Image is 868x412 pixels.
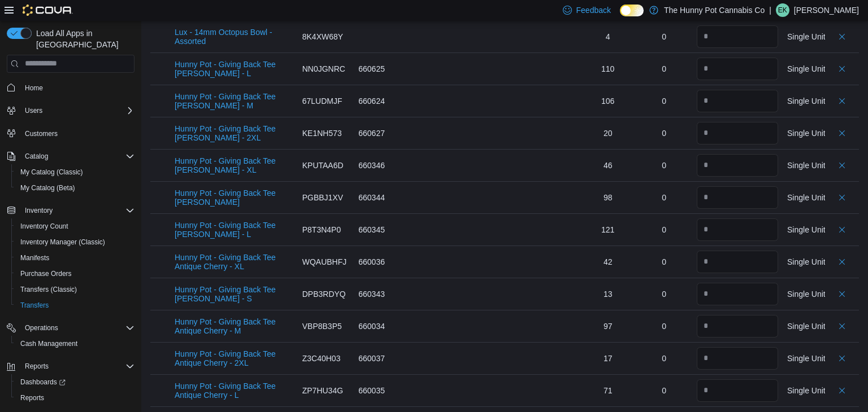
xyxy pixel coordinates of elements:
div: 67LUDMJF [302,95,350,107]
div: 660624 [358,95,406,107]
button: Hunny Pot - Giving Back Tee [PERSON_NAME] - L [175,221,293,239]
div: 13 [584,288,632,300]
div: 0 [640,160,688,171]
div: Single Unit [787,192,826,203]
span: Dashboards [20,378,66,387]
button: Operations [20,321,63,335]
p: [PERSON_NAME] [794,3,859,17]
div: 0 [640,31,688,42]
div: Single Unit [787,256,826,268]
button: Delete count [835,255,849,269]
div: PGBBJ1XV [302,192,350,203]
button: Hunny Pot - Giving Back Tee [PERSON_NAME] [175,189,293,207]
div: Single Unit [787,160,826,171]
p: | [769,3,771,17]
div: KE1NH573 [302,128,350,139]
div: 0 [640,353,688,364]
button: Manifests [11,250,139,266]
button: Users [20,104,47,117]
a: My Catalog (Beta) [16,181,80,195]
button: Delete count [835,319,849,333]
span: Transfers [20,301,49,310]
span: Inventory Count [20,222,68,231]
span: My Catalog (Beta) [20,183,75,192]
button: Users [2,103,139,119]
span: Operations [25,323,58,332]
div: DPB3RDYQ [302,288,350,300]
div: P8T3N4P0 [302,224,350,235]
div: 660037 [358,353,406,364]
div: 660034 [358,321,406,332]
span: EK [778,3,787,17]
div: 8K4XW68Y [302,31,350,42]
div: 660036 [358,256,406,268]
a: Customers [20,127,62,141]
div: ZP7HU34G [302,385,350,396]
div: Z3C40H03 [302,353,350,364]
div: 71 [584,385,632,396]
div: Single Unit [787,128,826,139]
button: Hunny Pot - Giving Back Tee Antique Cherry - L [175,382,293,400]
div: 660345 [358,224,406,235]
button: Inventory [2,203,139,218]
button: Transfers [11,297,139,313]
button: Reports [2,358,139,374]
span: Transfers [16,299,134,312]
button: Hunny Pot - Giving Back Tee Antique Cherry - M [175,317,293,335]
div: 0 [640,288,688,300]
span: Transfers (Classic) [16,283,134,296]
div: 0 [640,192,688,203]
button: Operations [2,320,139,336]
button: Hunny Pot - Giving Back Tee Antique Cherry - XL [175,253,293,271]
input: Dark Mode [620,5,644,16]
span: Home [25,84,43,93]
div: 660627 [358,128,406,139]
div: 0 [640,256,688,268]
button: Hunny Pot - Giving Back Tee [PERSON_NAME] - XL [175,156,293,174]
span: Catalog [20,150,134,163]
button: Transfers (Classic) [11,282,139,297]
p: The Hunny Pot Cannabis Co [664,3,765,17]
button: Reports [20,360,53,373]
span: Feedback [576,5,611,16]
button: Cash Management [11,336,139,352]
button: Hunny Pot - Giving Back Tee [PERSON_NAME] - 2XL [175,124,293,142]
span: Reports [20,393,44,402]
span: Users [20,104,134,117]
span: Reports [16,391,134,405]
div: 121 [584,224,632,235]
div: 110 [584,63,632,74]
button: Hunny Pot - Giving Back Tee [PERSON_NAME] - S [175,285,293,303]
a: Transfers (Classic) [16,283,81,296]
div: Single Unit [787,95,826,107]
button: Delete count [835,94,849,108]
button: Delete count [835,352,849,365]
div: 20 [584,128,632,139]
div: Single Unit [787,31,826,42]
button: Hunny Pot - Giving Back Tee [PERSON_NAME] - L [175,60,293,78]
span: My Catalog (Beta) [16,181,134,195]
div: 0 [640,95,688,107]
div: 0 [640,128,688,139]
button: Delete count [835,191,849,204]
div: 660346 [358,160,406,171]
button: Delete count [835,223,849,236]
div: 4 [584,31,632,42]
span: Reports [20,360,134,373]
div: 98 [584,192,632,203]
div: WQAUBHFJ [302,256,350,268]
span: Customers [25,129,58,138]
span: Operations [20,321,134,335]
div: 660343 [358,288,406,300]
a: My Catalog (Classic) [16,165,88,179]
button: Reports [11,390,139,406]
div: Single Unit [787,385,826,396]
span: Cash Management [16,337,134,350]
div: Single Unit [787,321,826,332]
span: My Catalog (Classic) [16,165,134,179]
button: Delete count [835,126,849,140]
span: My Catalog (Classic) [20,168,83,177]
button: Inventory [20,204,57,217]
button: Delete count [835,159,849,172]
button: Home [2,80,139,96]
